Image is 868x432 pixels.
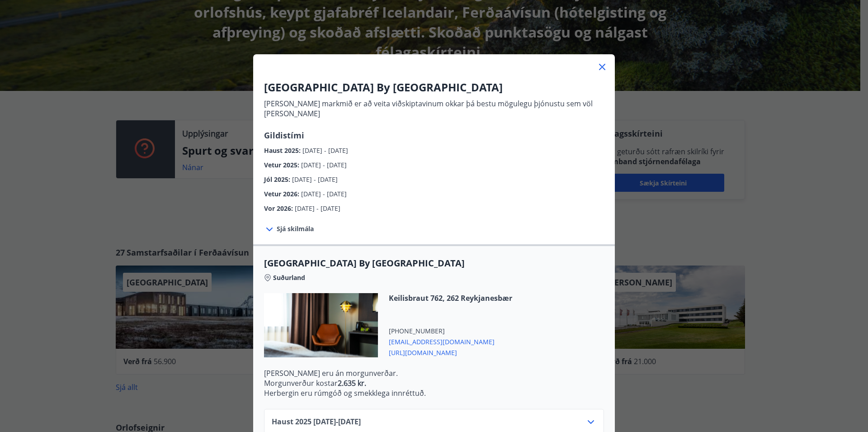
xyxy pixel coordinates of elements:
span: [GEOGRAPHIC_DATA] By [GEOGRAPHIC_DATA] [264,257,604,270]
span: [EMAIL_ADDRESS][DOMAIN_NAME] [389,336,512,347]
span: Vetur 2025 : [264,161,301,169]
span: [URL][DOMAIN_NAME] [389,347,512,357]
p: Morgunverður kostar [264,378,604,388]
p: [PERSON_NAME] markmið er að veita viðskiptavinum okkar þá bestu mögulegu þjónustu sem völ [PERSON... [264,99,604,119]
span: [DATE] - [DATE] [301,190,347,198]
span: [DATE] - [DATE] [295,204,340,213]
span: Vetur 2026 : [264,190,301,198]
span: Jól 2025 : [264,175,292,184]
span: [DATE] - [DATE] [301,161,347,169]
span: Haust 2025 [DATE] - [DATE] [272,417,361,427]
span: Suðurland [273,273,305,282]
span: Sjá skilmála [277,224,314,233]
span: Gildistími [264,130,304,141]
h3: [GEOGRAPHIC_DATA] By [GEOGRAPHIC_DATA] [264,80,604,95]
span: Keilisbraut 762, 262 Reykjanesbær [389,293,512,303]
strong: 2.635 kr. [338,378,366,388]
span: [DATE] - [DATE] [302,146,348,155]
span: [DATE] - [DATE] [292,175,338,184]
p: Herbergin eru rúmgóð og smekklega innréttuð. [264,388,604,398]
span: Haust 2025 : [264,146,302,155]
span: Vor 2026 : [264,204,295,213]
span: [PHONE_NUMBER] [389,327,512,336]
p: [PERSON_NAME] eru án morgunverðar. [264,368,604,378]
